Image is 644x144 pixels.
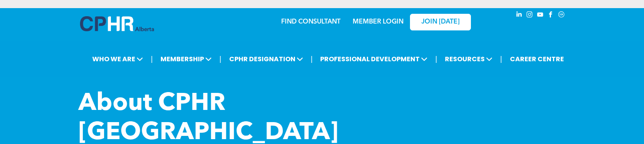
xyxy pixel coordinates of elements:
[227,52,306,67] span: CPHR DESIGNATION
[318,52,430,67] span: PROFESSIONAL DEVELOPMENT
[442,52,495,67] span: RESOURCES
[557,10,566,21] a: Social network
[410,14,471,30] a: JOIN [DATE]
[546,10,555,21] a: facebook
[353,19,403,25] a: MEMBER LOGIN
[311,51,313,67] li: |
[500,51,502,67] li: |
[515,10,524,21] a: linkedin
[219,51,221,67] li: |
[281,19,340,25] a: FIND CONSULTANT
[90,52,145,67] span: WHO WE ARE
[435,51,437,67] li: |
[80,16,154,31] img: A blue and white logo for cp alberta
[507,52,566,67] a: CAREER CENTRE
[421,18,460,26] span: JOIN [DATE]
[525,10,534,21] a: instagram
[536,10,545,21] a: youtube
[151,51,153,67] li: |
[158,52,214,67] span: MEMBERSHIP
